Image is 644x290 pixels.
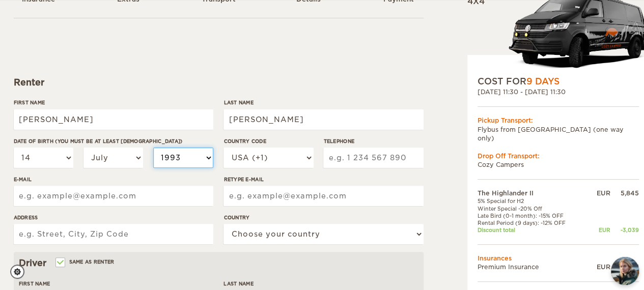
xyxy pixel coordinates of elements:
div: Driver [19,257,418,269]
input: e.g. 1 234 567 890 [323,148,423,168]
label: First Name [14,99,213,106]
div: EUR [586,263,610,271]
td: 5% Special for H2 [478,197,586,205]
label: Country [223,214,423,221]
input: Same as renter [57,260,63,267]
div: COST FOR [478,75,639,88]
label: Telephone [323,137,423,145]
button: chat-button [611,257,639,285]
td: The Highlander II [478,189,586,197]
div: Drop Off Transport: [478,152,639,160]
td: Premium Insurance [478,263,586,271]
label: Country Code [223,137,313,145]
td: Rental Period (9 days): -12% OFF [478,219,586,226]
input: e.g. example@example.com [223,186,423,206]
td: Winter Special -20% Off [478,205,586,212]
div: 351 [610,263,639,271]
input: e.g. Smith [223,109,423,130]
div: [DATE] 11:30 - [DATE] 11:30 [478,88,639,96]
div: EUR [586,189,610,197]
td: Late Bird (0-1 month): -15% OFF [478,212,586,219]
a: Cookie settings [10,265,31,279]
label: E-mail [14,176,213,183]
input: e.g. Street, City, Zip Code [14,224,213,244]
label: Retype E-mail [223,176,423,183]
td: Discount total [478,226,586,234]
td: Flybus from [GEOGRAPHIC_DATA] (one way only) [478,125,639,142]
div: Renter [14,76,424,89]
label: Same as renter [57,257,115,267]
td: Insurances [478,254,639,263]
span: 9 Days [526,76,559,86]
label: First Name [19,280,213,287]
div: -3,039 [610,226,639,234]
input: e.g. William [14,109,213,130]
label: Last Name [223,99,423,106]
input: e.g. example@example.com [14,186,213,206]
label: Date of birth (You must be at least [DEMOGRAPHIC_DATA]) [14,137,213,145]
img: Freyja at Cozy Campers [611,257,639,285]
div: EUR [586,226,610,234]
label: Last Name [223,280,418,287]
td: Cozy Campers [478,160,639,169]
label: Address [14,214,213,221]
div: 5,845 [610,189,639,197]
div: Pickup Transport: [478,116,639,125]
